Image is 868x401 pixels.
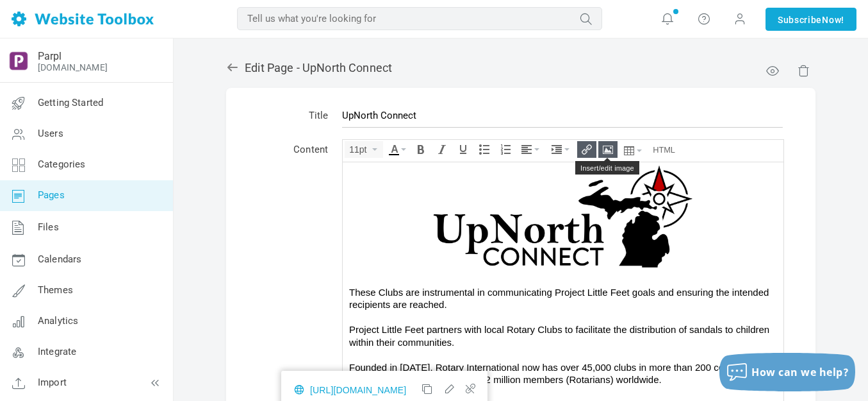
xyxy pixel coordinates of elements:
span: Categories [38,158,86,170]
span: Calendars [38,253,81,265]
span: Integrate [38,346,76,357]
button: How can we help? [719,353,855,391]
span: Pages [38,189,65,201]
div: Underline [454,141,473,158]
span: How can we help? [751,365,849,379]
a: [URL][DOMAIN_NAME] [310,384,406,397]
span: Import [38,377,67,388]
div: Align [517,141,545,158]
div: Numbered list [496,141,515,158]
span: Now! [822,13,844,27]
div: Project Little Feet partners with local Rotary Clubs to facilitate the distribution of sandals to... [6,161,434,261]
input: Tell us what you're looking for [237,7,602,30]
div: Insert/edit image [575,161,639,175]
div: Insert/edit image [598,141,618,158]
td: Title [252,101,335,135]
span: Files [38,221,59,233]
a: SubscribeNow! [766,8,856,31]
span: 11pt [349,144,370,155]
div: Table [619,141,646,160]
span: Users [38,128,63,139]
div: Bold [411,141,430,158]
span: Getting Started [38,97,103,108]
div: Italic [432,141,452,158]
div: Source code [648,141,680,158]
div: Font Sizes [345,141,383,158]
div: These Clubs are instrumental in communicating Project Little Feet goals and ensuring the intended... [6,124,434,149]
span: Analytics [38,315,78,327]
span: Themes [38,284,73,296]
h2: Edit Page - UpNorth Connect [226,61,815,75]
a: [DOMAIN_NAME] [38,62,108,73]
a: Parpl [38,50,61,62]
img: output-onlinepngtools%20-%202025-05-26T183955.010.png [8,51,29,71]
div: Text color [385,141,409,158]
div: Bullet list [475,141,494,158]
div: Insert/edit link [577,141,596,158]
div: Indent [547,141,575,158]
